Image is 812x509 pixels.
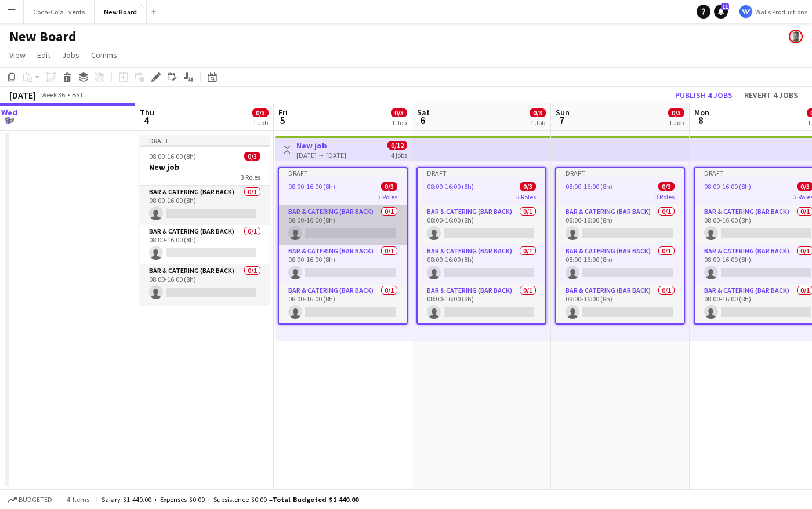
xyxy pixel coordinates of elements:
span: 08:00-16:00 (8h) [288,182,335,191]
app-card-role: Bar & Catering (Bar Back)0/108:00-16:00 (8h) [279,205,407,245]
div: 1 Job [530,118,545,127]
span: Walls Productions [755,8,807,16]
button: Publish 4 jobs [670,88,737,103]
span: 0/3 [252,108,269,117]
app-card-role: Bar & Catering (Bar Back)0/108:00-16:00 (8h) [418,205,545,245]
app-card-role: Bar & Catering (Bar Back)0/108:00-16:00 (8h) [418,245,545,284]
div: 1 Job [669,118,684,127]
div: 4 jobs [391,150,407,159]
app-job-card: Draft08:00-16:00 (8h)0/33 RolesBar & Catering (Bar Back)0/108:00-16:00 (8h) Bar & Catering (Bar B... [555,167,685,325]
span: 3 Roles [378,192,397,201]
span: 08:00-16:00 (8h) [149,152,196,161]
h3: New job [140,162,270,172]
button: Budgeted [6,493,54,506]
span: 0/3 [520,182,536,191]
span: Jobs [62,50,79,60]
span: 5 [277,114,288,127]
app-card-role: Bar & Catering (Bar Back)0/108:00-16:00 (8h) [279,284,407,323]
span: 0/12 [387,141,407,150]
span: 08:00-16:00 (8h) [565,182,612,191]
span: 4 [138,114,154,127]
div: Draft [556,168,684,177]
img: Logo [739,5,753,19]
span: 8 [693,114,709,127]
div: [DATE] [9,89,36,101]
div: Draft [418,168,545,177]
div: BST [72,90,84,99]
span: Week 36 [38,90,67,99]
div: Salary $1 440.00 + Expenses $0.00 + Subsistence $0.00 = [101,495,358,504]
a: View [5,48,30,63]
app-job-card: Draft08:00-16:00 (8h)0/3New job3 RolesBar & Catering (Bar Back)0/108:00-16:00 (8h) Bar & Catering... [140,136,270,304]
h1: New Board [9,28,77,45]
div: [DATE] → [DATE] [296,151,346,159]
app-job-card: Draft08:00-16:00 (8h)0/33 RolesBar & Catering (Bar Back)0/108:00-16:00 (8h) Bar & Catering (Bar B... [416,167,546,325]
span: 3 Roles [241,173,260,181]
app-card-role: Bar & Catering (Bar Back)0/108:00-16:00 (8h) [556,245,684,284]
span: 08:00-16:00 (8h) [427,182,474,191]
span: Fri [278,107,288,118]
div: 1 Job [253,118,268,127]
app-card-role: Bar & Catering (Bar Back)0/108:00-16:00 (8h) [418,284,545,323]
span: 08:00-16:00 (8h) [704,182,751,191]
span: 0/3 [391,108,407,117]
span: Mon [694,107,709,118]
button: Revert 4 jobs [739,88,803,103]
span: 6 [415,114,430,127]
button: New Board [95,1,147,23]
span: Total Budgeted $1 440.00 [273,495,358,504]
span: Comms [91,50,117,60]
a: Edit [32,48,55,63]
span: 0/3 [668,108,684,117]
span: 3 Roles [655,192,675,201]
span: Sat [417,107,430,118]
div: 1 Job [391,118,407,127]
app-card-role: Bar & Catering (Bar Back)0/108:00-16:00 (8h) [140,186,270,225]
a: 11 [714,5,728,19]
app-card-role: Bar & Catering (Bar Back)0/108:00-16:00 (8h) [556,284,684,323]
span: 0/3 [244,152,260,161]
span: 11 [721,3,729,10]
span: 0/3 [381,182,397,191]
span: Budgeted [19,496,52,504]
span: Sun [556,107,570,118]
span: 4 items [64,495,92,504]
div: Draft [140,136,270,145]
span: Thu [140,107,154,118]
app-card-role: Bar & Catering (Bar Back)0/108:00-16:00 (8h) [140,264,270,304]
a: Comms [86,48,122,63]
span: 0/3 [658,182,675,191]
a: Jobs [57,48,84,63]
span: 3 Roles [516,192,536,201]
app-card-role: Bar & Catering (Bar Back)0/108:00-16:00 (8h) [556,205,684,245]
span: View [9,50,26,60]
div: Draft [279,168,407,177]
span: Edit [37,50,50,60]
span: 0/3 [530,108,546,117]
app-card-role: Bar & Catering (Bar Back)0/108:00-16:00 (8h) [140,225,270,264]
h3: New job [296,140,346,151]
span: 7 [554,114,570,127]
span: Wed [1,107,17,118]
app-card-role: Bar & Catering (Bar Back)0/108:00-16:00 (8h) [279,245,407,284]
app-job-card: Draft08:00-16:00 (8h)0/33 RolesBar & Catering (Bar Back)0/108:00-16:00 (8h) Bar & Catering (Bar B... [278,167,408,325]
app-user-avatar: Mark Walls [789,30,803,43]
button: Coca-Cola Events [24,1,95,23]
